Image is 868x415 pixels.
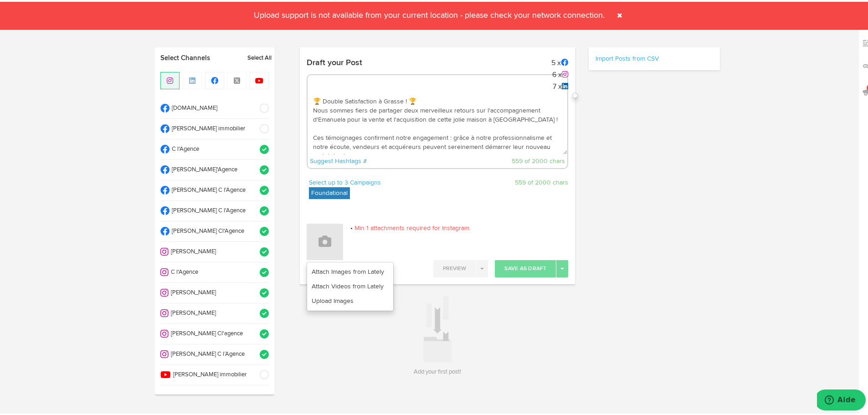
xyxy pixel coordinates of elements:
span: C l'Agence [169,266,254,275]
a: Attach Videos from Lately [307,277,393,292]
span: [PERSON_NAME] C l'Agence [169,205,254,214]
h3: Add your first post! [293,361,582,378]
a: Select All [247,52,272,61]
a: Suggest Hashtags # [310,156,367,163]
span: [DOMAIN_NAME] [169,102,254,111]
span: 559 of 2000 chars [515,176,568,185]
a: Upload Images [307,292,393,307]
p: 6 x [551,69,568,77]
button: Preview [433,258,476,276]
p: 7 x [551,81,568,89]
a: Import Posts from CSV [596,54,659,60]
img: icon_add_something.svg [423,292,452,361]
span: [PERSON_NAME] [169,246,254,255]
span: 559 of 2000 chars [512,156,565,163]
span: [PERSON_NAME] C l'Agence [169,184,254,193]
span: [PERSON_NAME]'Agence [169,164,254,173]
span: [PERSON_NAME] Cl'agence [169,328,254,337]
span: C l'Agence [169,143,254,152]
a: Select up to 3 Campaigns [309,176,381,186]
span: Min 1 attachments required for Instagram. [354,223,471,230]
span: [PERSON_NAME] immobilier [171,369,254,378]
p: 5 x [551,57,568,65]
span: [PERSON_NAME] [169,307,254,316]
span: [PERSON_NAME] [169,287,254,296]
span: Upload support is not available from your current location - please check your network connection. [248,10,610,18]
label: Foundational [309,185,350,197]
a: Select Channels [155,52,242,61]
button: Save As Draft [495,258,556,276]
span: [PERSON_NAME] Cl'Agence [169,225,254,234]
a: Attach Images from Lately [307,263,393,277]
iframe: Ouvre un widget dans lequel vous pouvez trouver plus d’informations [817,388,866,410]
h4: Draft your Post [307,57,362,65]
span: [PERSON_NAME] C l’Agence [169,348,254,357]
span: [PERSON_NAME] immobilier [169,123,254,132]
